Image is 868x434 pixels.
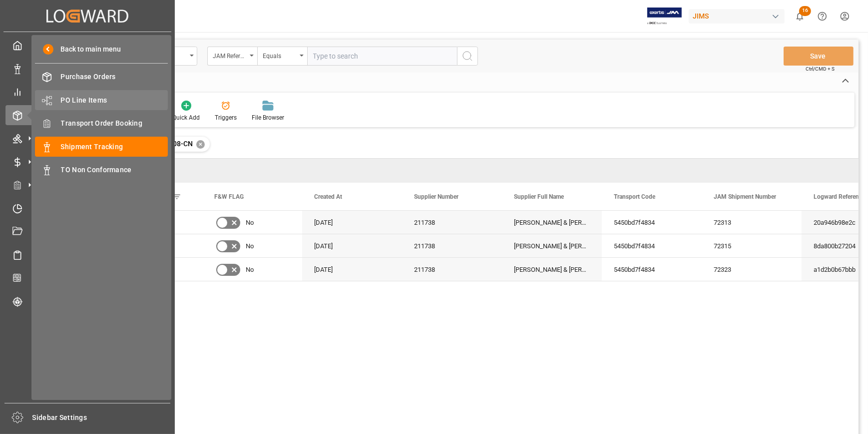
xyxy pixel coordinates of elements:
[215,113,237,122] div: Triggers
[789,5,811,28] button: show 16 new notifications
[514,193,564,200] span: Supplier Full Name
[402,258,502,281] div: 211738
[502,211,602,234] div: [PERSON_NAME] & [PERSON_NAME] (US funds China)(W/T*)-
[5,82,169,102] a: My Reports
[689,9,785,24] div: JIMS
[714,193,776,200] span: JAM Shipment Number
[5,198,169,218] a: Timeslot Management V2
[61,72,168,82] span: Purchase Orders
[196,140,205,149] div: ✕
[402,211,502,234] div: 211738
[35,160,168,180] a: TO Non Conformance
[35,67,168,87] a: Purchase Orders
[307,47,457,66] input: Type to search
[214,193,244,200] span: F&W FLAG
[302,258,402,281] div: [DATE]
[32,412,171,423] span: Sidebar Settings
[35,90,168,110] a: PO Line Items
[502,234,602,257] div: [PERSON_NAME] & [PERSON_NAME] (US funds China)(W/T*)-
[263,49,297,61] div: Equals
[702,258,802,281] div: 72323
[602,234,702,257] div: 5450bd7f4834
[5,268,169,288] a: CO2 Calculator
[172,113,200,122] div: Quick Add
[5,245,169,264] a: Sailing Schedules
[457,47,478,66] button: search button
[207,47,257,66] button: open menu
[814,193,865,200] span: Logward Reference
[61,165,168,175] span: TO Non Conformance
[246,258,254,281] span: No
[5,36,169,55] a: My Cockpit
[35,137,168,156] a: Shipment Tracking
[5,291,169,311] a: Tracking Shipment
[502,258,602,281] div: [PERSON_NAME] & [PERSON_NAME] (US funds China)(W/T*)-
[61,118,168,129] span: Transport Order Booking
[246,235,254,258] span: No
[5,222,169,241] a: Document Management
[702,234,802,257] div: 72315
[213,49,247,61] div: JAM Reference Number
[61,142,168,152] span: Shipment Tracking
[602,258,702,281] div: 5450bd7f4834
[252,113,284,122] div: File Browser
[35,114,168,133] a: Transport Order Booking
[647,8,682,25] img: Exertis%20JAM%20-%20Email%20Logo.jpg_1722504956.jpg
[702,211,802,234] div: 72313
[799,6,811,16] span: 16
[689,7,789,26] button: JIMS
[5,59,169,78] a: Data Management
[246,211,254,234] span: No
[257,47,307,66] button: open menu
[302,211,402,234] div: [DATE]
[414,193,458,200] span: Supplier Number
[314,193,342,200] span: Created At
[602,211,702,234] div: 5450bd7f4834
[402,234,502,257] div: 211738
[302,234,402,257] div: [DATE]
[61,95,168,106] span: PO Line Items
[811,5,834,28] button: Help Center
[614,193,655,200] span: Transport Code
[53,44,121,55] span: Back to main menu
[784,47,854,66] button: Save
[806,65,835,73] span: Ctrl/CMD + S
